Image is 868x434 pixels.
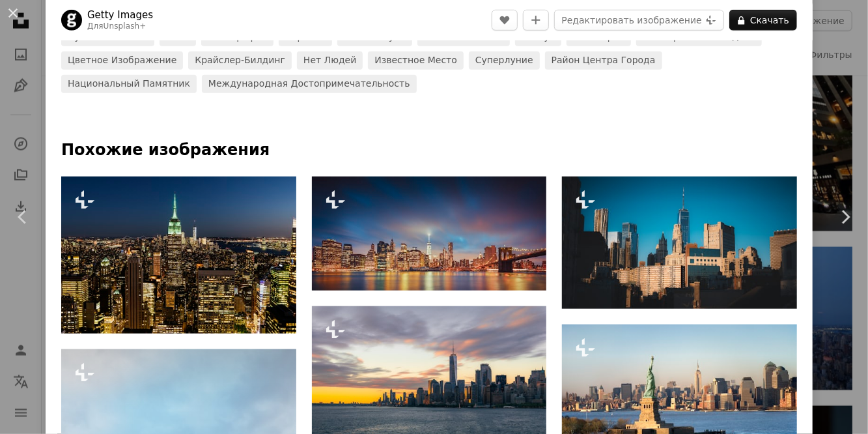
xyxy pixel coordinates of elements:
[344,31,406,42] font: полная луна
[61,249,296,261] a: Ночной горизонт Нью-Йорка. Городская концепция.
[303,55,356,65] font: нет людей
[61,141,270,159] font: Похожие изображения
[61,51,183,70] a: цветное изображение
[545,51,662,70] a: район центра города
[188,51,292,70] a: Крайслер-билдинг
[68,55,176,65] font: цветное изображение
[554,10,723,31] button: Редактировать изображение
[202,75,417,93] a: международная достопримечательность
[475,55,533,65] font: суперлуние
[561,15,701,25] font: Редактировать изображение
[195,55,285,65] font: Крайслер-билдинг
[750,15,789,25] font: Скачать
[87,8,153,22] a: Getty Images
[552,55,656,65] font: район центра города
[68,31,148,42] font: путешествовать
[166,31,189,42] font: ночь
[312,227,547,239] a: Панорамный вид на ночной Нью-Йорк, США.
[208,31,268,42] font: фотография
[492,10,518,31] button: Нравиться
[562,397,797,409] a: большой водоем со статуей свободы посередине
[312,379,547,390] a: Вид на город с лодки на воде
[522,31,555,42] font: статуя
[68,78,190,89] font: национальный памятник
[374,55,457,65] font: известное место
[87,9,153,21] font: Getty Images
[523,10,549,31] button: Добавить в коллекцию
[424,31,503,42] font: солнечный свет
[729,10,797,31] button: Скачать
[61,75,197,93] a: национальный памятник
[562,177,797,309] img: городской пейзаж с высокими зданиями и голубым небом
[87,22,104,31] font: Для
[297,51,363,70] a: нет людей
[562,237,797,248] a: городской пейзаж с высокими зданиями и голубым небом
[822,154,868,280] a: Следующий
[312,177,547,291] img: Панорамный вид на ночной Нью-Йорк, США.
[285,31,326,42] font: корабль
[469,51,540,70] a: суперлуние
[61,177,296,334] img: Ночной горизонт Нью-Йорка. Городская концепция.
[643,31,755,42] font: Эмпайр-стейт-билдинг
[368,51,464,70] a: известное место
[208,78,410,89] font: международная достопримечательность
[573,31,624,42] font: небоскреб
[61,10,82,31] img: Перейти к профилю Getty Images
[104,22,147,31] a: Unsplash+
